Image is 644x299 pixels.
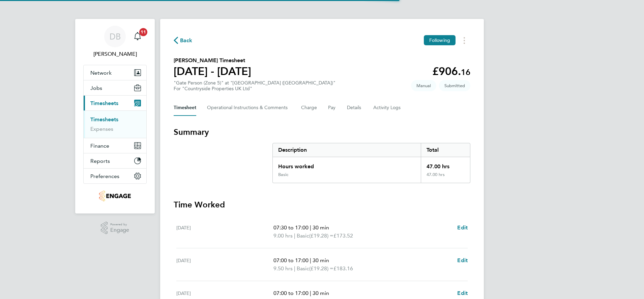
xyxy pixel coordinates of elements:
a: Powered byEngage [101,222,129,234]
button: Details [347,100,362,116]
span: 30 min [313,290,329,296]
h3: Time Worked [174,199,470,210]
div: 47.00 hrs [421,157,470,172]
span: Network [90,70,112,76]
span: Powered by [110,222,129,227]
span: Back [180,36,193,45]
a: 11 [131,26,144,47]
span: This timesheet is Submitted. [439,80,470,91]
h2: [PERSON_NAME] Timesheet [174,56,251,65]
span: Edit [457,257,468,264]
div: For "Countryside Properties UK Ltd" [174,86,335,92]
img: thornbaker-logo-retina.png [99,191,130,201]
button: Finance [84,138,146,153]
button: Timesheets [84,96,146,110]
div: Hours worked [273,157,421,172]
span: 07:00 to 17:00 [273,257,309,264]
div: 47.00 hrs [421,172,470,183]
span: Daniel Bassett [83,50,147,58]
span: (£19.28) = [309,265,333,272]
span: 07:30 to 17:00 [273,224,309,231]
h1: [DATE] - [DATE] [174,65,251,78]
nav: Main navigation [75,19,155,214]
span: (£19.28) = [309,232,333,239]
div: Description [273,143,421,157]
span: | [294,265,295,272]
span: 9.50 hrs [273,265,293,272]
button: Following [424,35,456,45]
div: "Gate Person (Zone 5)" at "[GEOGRAPHIC_DATA] ([GEOGRAPHIC_DATA])" [174,80,335,92]
button: Timesheet [174,100,196,116]
a: Edit [457,256,468,265]
span: 30 min [313,257,329,264]
a: Timesheets [90,116,118,123]
span: This timesheet was manually created. [411,80,436,91]
div: Basic [278,172,288,177]
div: Timesheets [84,110,146,138]
a: Expenses [90,126,113,132]
a: Edit [457,289,468,297]
div: Total [421,143,470,157]
span: £183.16 [333,265,353,272]
span: 11 [139,28,147,36]
app-decimal: £906. [432,65,470,78]
a: Go to home page [83,191,147,201]
span: 9.00 hrs [273,232,293,239]
span: Preferences [90,173,119,179]
span: Engage [110,227,129,233]
div: [DATE] [176,256,273,273]
button: Charge [301,100,317,116]
button: Reports [84,153,146,168]
span: Basic [297,232,309,240]
span: Following [429,37,450,43]
span: Edit [457,224,468,231]
button: Preferences [84,169,146,183]
span: | [310,257,311,264]
span: Reports [90,158,110,164]
button: Back [174,36,193,45]
span: Finance [90,143,109,149]
div: Summary [272,143,470,183]
span: Basic [297,265,309,273]
button: Jobs [84,80,146,95]
button: Pay [328,100,336,116]
span: DB [110,32,121,41]
span: 16 [461,67,470,77]
span: Edit [457,290,468,296]
h3: Summary [174,127,470,138]
span: 07:00 to 17:00 [273,290,309,296]
button: Operational Instructions & Comments [207,100,290,116]
a: Edit [457,224,468,232]
span: | [310,224,311,231]
span: | [294,232,295,239]
button: Timesheets Menu [458,35,470,46]
span: Jobs [90,85,102,91]
span: Timesheets [90,100,118,106]
div: [DATE] [176,224,273,240]
button: Network [84,65,146,80]
span: £173.52 [333,232,353,239]
span: 30 min [313,224,329,231]
span: | [310,290,311,296]
button: Activity Logs [373,100,402,116]
a: DB[PERSON_NAME] [83,26,147,58]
